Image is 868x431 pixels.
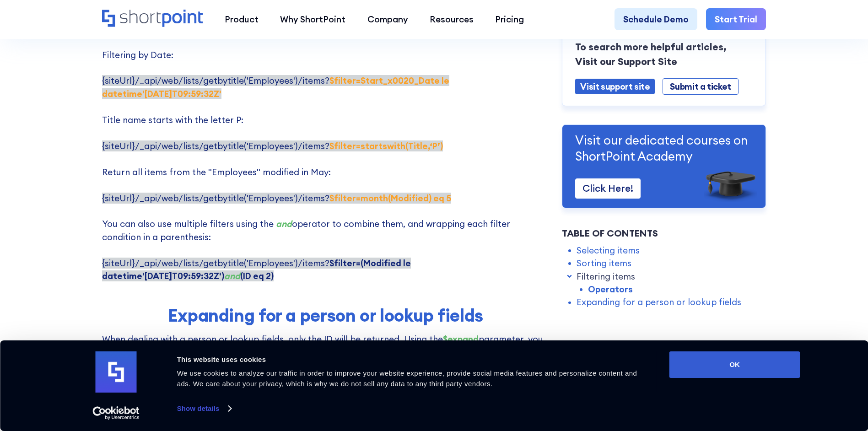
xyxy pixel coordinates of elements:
[102,258,411,281] span: {siteUrl}/_api/web/lists/getbytitle('Employees')/items?
[154,305,497,325] h2: Expanding for a person or lookup fields
[102,140,443,151] span: {siteUrl}/_api/web/lists/getbytitle('Employees')/items?
[276,218,292,229] em: and
[224,270,240,281] em: and
[102,333,549,359] p: When dealing with a person or lookup fields, only the ID will be returned. Using the parameter, y...
[102,10,203,28] a: Home
[419,8,484,30] a: Resources
[706,8,766,30] a: Start Trial
[225,13,259,26] div: Product
[214,8,269,30] a: Product
[177,369,637,388] span: We use cookies to analyze our traffic in order to improve your website experience, provide social...
[356,8,419,30] a: Company
[177,402,231,415] a: Show details
[495,13,524,26] div: Pricing
[430,13,474,26] div: Resources
[575,179,641,199] a: Click Here!
[703,325,868,431] div: Chat-Widget
[703,325,868,431] iframe: Chat Widget
[615,8,697,30] a: Schedule Demo
[669,351,800,378] button: OK
[102,75,449,99] strong: $filter=Start_x0020_Date le datetime'[DATE]T09:59:32Z'
[329,193,451,204] strong: $filter=month(Modified) eq 5
[280,13,345,26] div: Why ShortPoint
[177,354,649,365] div: This website uses cookies
[102,193,451,204] span: {siteUrl}/_api/web/lists/getbytitle('Employees')/items?
[588,283,633,296] a: Operators
[562,226,766,240] div: Table of Contents
[102,75,449,99] span: {siteUrl}/_api/web/lists/getbytitle('Employees')/items?
[367,13,408,26] div: Company
[485,8,535,30] a: Pricing
[577,296,741,309] a: Expanding for a person or lookup fields
[329,140,443,151] strong: $filter=startswith(Title,‘P’)
[575,40,753,69] p: To search more helpful articles, Visit our Support Site
[224,270,274,281] strong: (ID eq 2)
[270,8,356,30] a: Why ShortPoint
[575,79,655,95] a: Visit support site
[76,406,156,420] a: Usercentrics Cookiebot - opens in a new window
[577,257,631,269] a: Sorting items
[663,78,738,95] a: Submit a ticket
[577,270,635,283] a: Filtering items
[575,133,753,164] p: Visit our dedicated courses on ShortPoint Academy
[443,334,479,345] strong: $expand
[96,351,137,393] img: logo
[577,244,640,257] a: Selecting items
